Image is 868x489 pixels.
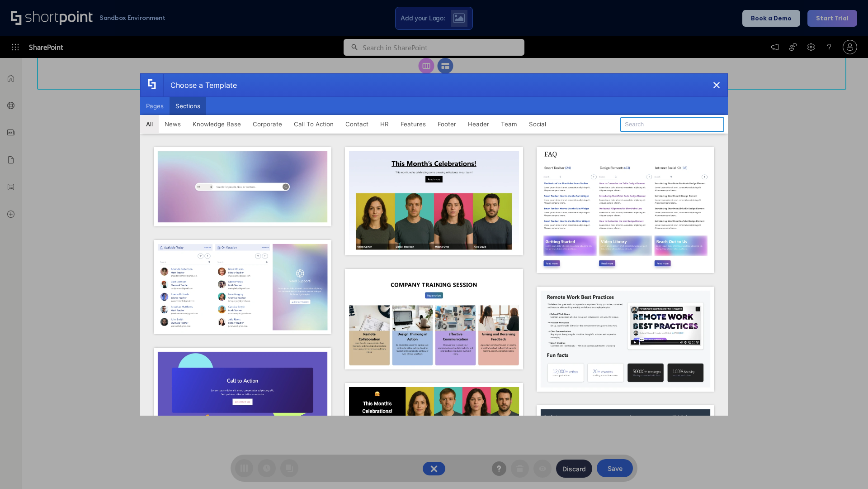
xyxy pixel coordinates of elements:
[159,115,187,133] button: News
[187,115,247,133] button: Knowledge Base
[523,115,552,133] button: Social
[395,115,432,133] button: Features
[288,115,340,133] button: Call To Action
[462,115,495,133] button: Header
[620,117,724,132] input: Search
[374,115,395,133] button: HR
[432,115,462,133] button: Footer
[247,115,288,133] button: Corporate
[140,115,159,133] button: All
[823,446,868,489] iframe: Chat Widget
[495,115,523,133] button: Team
[163,74,237,96] div: Choose a Template
[140,73,728,416] div: template selector
[140,97,170,115] button: Pages
[170,97,206,115] button: Sections
[340,115,374,133] button: Contact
